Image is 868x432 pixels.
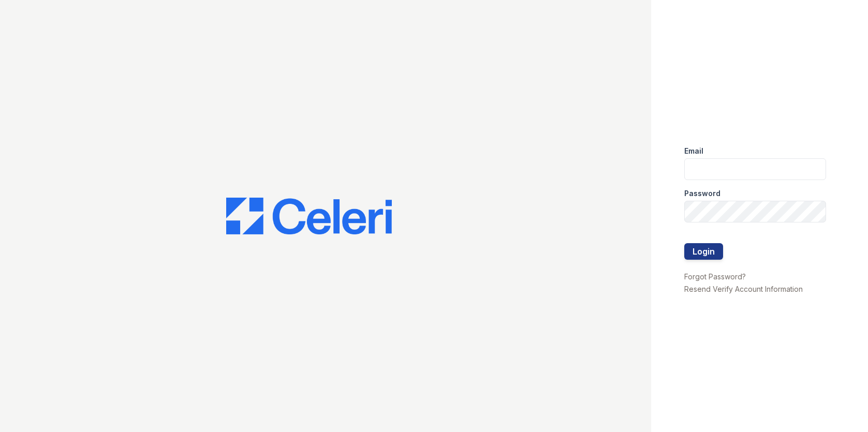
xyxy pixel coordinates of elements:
[684,243,723,260] button: Login
[684,285,803,293] a: Resend Verify Account Information
[684,146,703,156] label: Email
[684,188,720,199] label: Password
[684,272,746,281] a: Forgot Password?
[226,198,392,235] img: CE_Logo_Blue-a8612792a0a2168367f1c8372b55b34899dd931a85d93a1a3d3e32e68fde9ad4.png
